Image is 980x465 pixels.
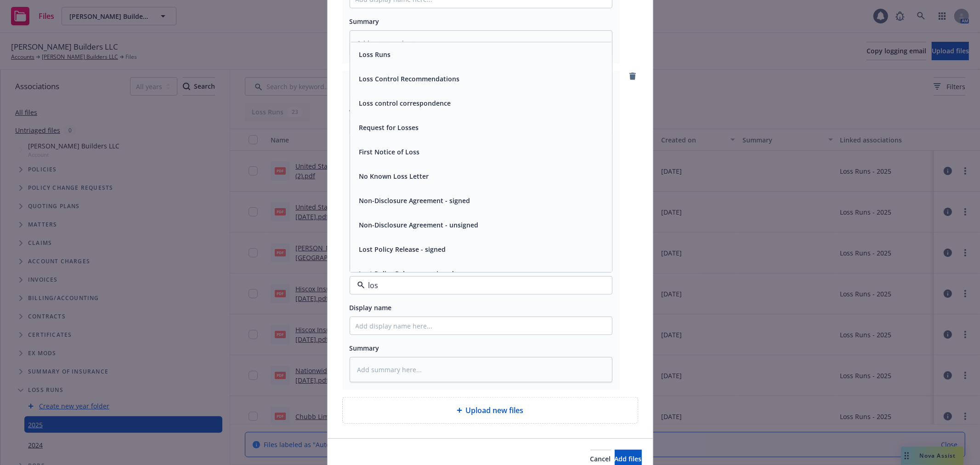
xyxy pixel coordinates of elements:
button: Loss Runs [359,50,391,59]
span: Add files [615,454,642,463]
button: No Known Loss Letter [359,171,429,181]
button: Lost Policy Release - unsigned [359,269,454,278]
span: Summary [350,344,380,352]
a: remove [627,71,638,82]
div: Upload new files [342,397,638,424]
input: Filter by keyword [365,280,594,291]
button: Loss Control Recommendations [359,74,460,84]
span: Cancel [590,454,611,463]
button: Non-Disclosure Agreement - unsigned [359,220,479,230]
span: Display name [350,303,392,312]
button: Non-Disclosure Agreement - signed [359,196,470,205]
input: Add display name here... [350,317,612,335]
button: Lost Policy Release - signed [359,244,446,254]
button: Loss control correspondence [359,98,451,108]
button: Request for Losses [359,123,419,132]
span: Summary [350,17,380,26]
button: First Notice of Loss [359,147,420,157]
span: Upload new files [466,405,524,416]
